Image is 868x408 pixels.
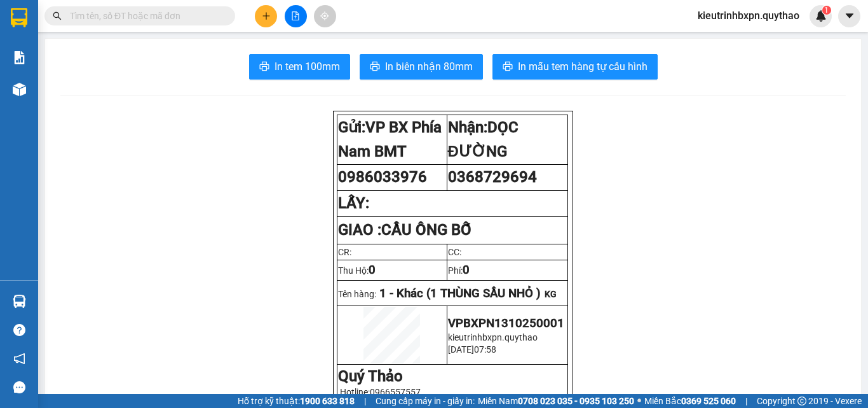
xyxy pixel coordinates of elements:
[338,118,442,160] span: VP BX Phía Nam BMT
[545,289,557,299] span: KG
[376,394,475,408] span: Cung cấp máy in - giấy in:
[492,54,658,80] button: printerIn mẫu tem hàng tự cấu hình
[314,5,336,27] button: aim
[338,118,442,160] strong: Gửi:
[447,244,568,260] td: CC:
[381,221,471,239] span: CẦU ÔNG BỐ
[275,59,340,74] span: In tem 100mm
[13,324,25,336] span: question-circle
[379,286,541,300] span: 1 - Khác (1 THÙNG SẦU NHỎ )
[109,11,198,41] div: DỌC ĐƯỜNG
[838,5,860,27] button: caret-down
[109,41,198,59] div: 0368729694
[337,260,447,280] td: Thu Hộ:
[249,54,350,80] button: printerIn tem 100mm
[447,260,568,280] td: Phí:
[688,8,810,24] span: kieutrinhbxpn.quythao
[369,263,376,277] span: 0
[745,394,747,408] span: |
[109,12,139,25] span: Nhận:
[360,54,483,80] button: printerIn biên nhận 80mm
[637,398,641,404] span: ⚪️
[255,5,277,27] button: plus
[844,10,855,22] span: caret-down
[109,66,127,80] span: DĐ:
[70,9,220,23] input: Tìm tên, số ĐT hoặc mã đơn
[13,295,26,308] img: warehouse-icon
[448,118,519,160] strong: Nhận:
[338,221,471,239] strong: GIAO :
[448,344,474,355] span: [DATE]
[300,396,355,406] strong: 1900 633 818
[518,59,648,74] span: In mẫu tem hàng tự cấu hình
[285,5,307,27] button: file-add
[109,59,178,104] span: CẦU ÔNG BỐ
[644,394,736,408] span: Miền Bắc
[448,168,537,186] span: 0368729694
[262,11,271,20] span: plus
[259,61,269,73] span: printer
[364,394,366,408] span: |
[238,394,355,408] span: Hỗ trợ kỹ thuật:
[13,381,25,393] span: message
[338,367,403,385] strong: Quý Thảo
[370,61,380,73] span: printer
[11,8,27,27] img: logo-vxr
[824,6,829,15] span: 1
[11,11,100,41] div: VP BX Phía Nam BMT
[13,51,26,64] img: solution-icon
[474,344,496,355] span: 07:58
[518,396,634,406] strong: 0708 023 035 - 0935 103 250
[815,10,827,22] img: icon-new-feature
[53,11,62,20] span: search
[448,118,519,160] span: DỌC ĐƯỜNG
[320,11,329,20] span: aim
[797,397,806,405] span: copyright
[11,41,100,59] div: 0986033976
[11,12,31,25] span: Gửi:
[13,83,26,96] img: warehouse-icon
[337,244,447,260] td: CR:
[503,61,513,73] span: printer
[448,332,538,342] span: kieutrinhbxpn.quythao
[13,353,25,365] span: notification
[448,316,564,330] span: VPBXPN1310250001
[370,387,421,397] span: 0966557557
[338,168,427,186] span: 0986033976
[681,396,736,406] strong: 0369 525 060
[340,387,421,397] span: Hotline:
[338,286,567,300] p: Tên hàng:
[822,6,831,15] sup: 1
[385,59,473,74] span: In biên nhận 80mm
[291,11,300,20] span: file-add
[463,263,470,277] span: 0
[338,194,369,212] strong: LẤY:
[478,394,634,408] span: Miền Nam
